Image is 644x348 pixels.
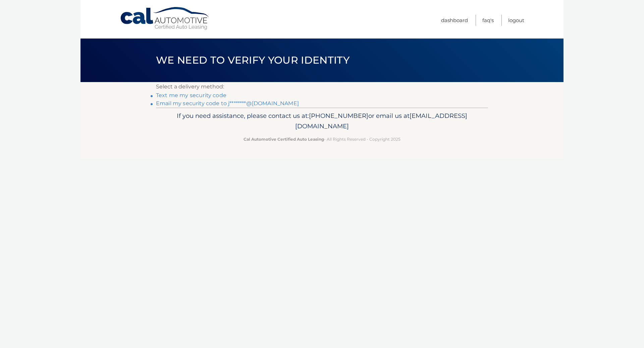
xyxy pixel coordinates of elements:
p: Select a delivery method: [156,82,488,91]
a: Text me my security code [156,92,226,98]
p: If you need assistance, please contact us at: or email us at [160,111,484,132]
strong: Cal Automotive Certified Auto Leasing [244,137,324,142]
p: - All Rights Reserved - Copyright 2025 [160,136,484,143]
a: Dashboard [441,15,468,26]
a: FAQ's [482,15,494,26]
span: We need to verify your identity [156,54,350,66]
a: Email my security code to j********@[DOMAIN_NAME] [156,100,299,107]
a: Cal Automotive [120,7,210,30]
span: [PHONE_NUMBER] [309,112,368,120]
a: Logout [508,15,524,26]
